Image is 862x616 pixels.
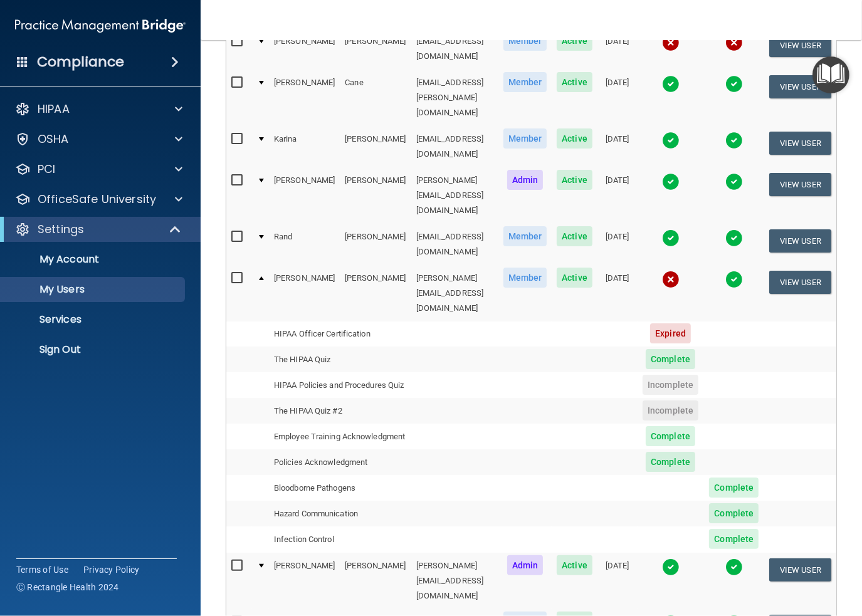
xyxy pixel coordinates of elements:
[725,229,743,247] img: tick.e7d51cea.svg
[15,222,182,237] a: Settings
[503,268,547,288] span: Member
[643,400,698,420] span: Incomplete
[709,503,759,523] span: Complete
[38,222,84,237] p: Settings
[340,28,411,70] td: [PERSON_NAME]
[340,70,411,126] td: Cane
[662,271,680,288] img: cross.ca9f0e7f.svg
[557,128,592,149] span: Active
[769,271,831,294] button: View User
[8,343,179,356] p: Sign Out
[269,501,411,526] td: Hazard Communication
[769,173,831,196] button: View User
[37,53,124,71] h4: Compliance
[557,555,592,575] span: Active
[725,173,743,191] img: tick.e7d51cea.svg
[340,224,411,265] td: [PERSON_NAME]
[411,553,498,609] td: [PERSON_NAME][EMAIL_ADDRESS][DOMAIN_NAME]
[503,72,547,92] span: Member
[769,558,831,582] button: View User
[269,167,340,224] td: [PERSON_NAME]
[269,526,411,552] td: Infection Control
[503,128,547,149] span: Member
[269,449,411,475] td: Policies Acknowledgment
[15,102,182,117] a: HIPAA
[269,70,340,126] td: [PERSON_NAME]
[643,375,698,395] span: Incomplete
[269,347,411,372] td: The HIPAA Quiz
[83,563,140,576] a: Privacy Policy
[662,34,680,51] img: cross.ca9f0e7f.svg
[411,126,498,167] td: [EMAIL_ADDRESS][DOMAIN_NAME]
[650,323,691,343] span: Expired
[269,475,411,501] td: Bloodborne Pathogens
[597,28,638,70] td: [DATE]
[340,126,411,167] td: [PERSON_NAME]
[38,192,156,207] p: OfficeSafe University
[503,226,547,246] span: Member
[557,226,592,246] span: Active
[725,132,743,149] img: tick.e7d51cea.svg
[646,349,695,369] span: Complete
[597,265,638,321] td: [DATE]
[15,132,182,147] a: OSHA
[769,229,831,253] button: View User
[411,265,498,321] td: [PERSON_NAME][EMAIL_ADDRESS][DOMAIN_NAME]
[769,34,831,57] button: View User
[411,28,498,70] td: [EMAIL_ADDRESS][DOMAIN_NAME]
[269,398,411,424] td: The HIPAA Quiz #2
[662,173,680,191] img: tick.e7d51cea.svg
[725,271,743,288] img: tick.e7d51cea.svg
[8,253,179,266] p: My Account
[597,167,638,224] td: [DATE]
[597,224,638,265] td: [DATE]
[269,321,411,347] td: HIPAA Officer Certification
[557,170,592,190] span: Active
[340,265,411,321] td: [PERSON_NAME]
[597,553,638,609] td: [DATE]
[340,553,411,609] td: [PERSON_NAME]
[709,529,759,549] span: Complete
[812,56,849,93] button: Open Resource Center
[269,424,411,449] td: Employee Training Acknowledgment
[725,558,743,576] img: tick.e7d51cea.svg
[662,132,680,149] img: tick.e7d51cea.svg
[662,75,680,93] img: tick.e7d51cea.svg
[38,102,70,117] p: HIPAA
[38,162,55,177] p: PCI
[16,563,68,576] a: Terms of Use
[38,132,69,147] p: OSHA
[411,70,498,126] td: [EMAIL_ADDRESS][PERSON_NAME][DOMAIN_NAME]
[646,452,695,472] span: Complete
[662,229,680,247] img: tick.e7d51cea.svg
[557,268,592,288] span: Active
[15,192,182,207] a: OfficeSafe University
[725,34,743,51] img: cross.ca9f0e7f.svg
[340,167,411,224] td: [PERSON_NAME]
[15,162,182,177] a: PCI
[269,553,340,609] td: [PERSON_NAME]
[597,126,638,167] td: [DATE]
[16,581,119,593] span: Ⓒ Rectangle Health 2024
[557,31,592,51] span: Active
[507,170,544,190] span: Admin
[269,28,340,70] td: [PERSON_NAME]
[8,283,179,296] p: My Users
[269,265,340,321] td: [PERSON_NAME]
[8,313,179,326] p: Services
[269,126,340,167] td: Karina
[769,75,831,98] button: View User
[646,426,695,446] span: Complete
[411,167,498,224] td: [PERSON_NAME][EMAIL_ADDRESS][DOMAIN_NAME]
[662,558,680,576] img: tick.e7d51cea.svg
[769,132,831,155] button: View User
[411,224,498,265] td: [EMAIL_ADDRESS][DOMAIN_NAME]
[709,478,759,498] span: Complete
[15,13,186,38] img: PMB logo
[269,372,411,398] td: HIPAA Policies and Procedures Quiz
[503,31,547,51] span: Member
[507,555,544,575] span: Admin
[269,224,340,265] td: Rand
[557,72,592,92] span: Active
[597,70,638,126] td: [DATE]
